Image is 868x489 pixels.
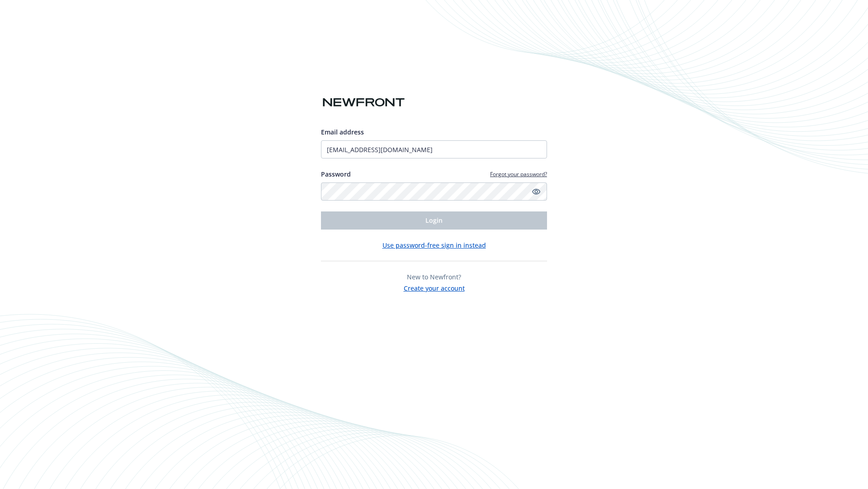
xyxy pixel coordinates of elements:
label: Password [321,169,351,179]
input: Enter your email [321,140,547,158]
img: Newfront logo [321,95,406,110]
button: Login [321,211,547,230]
span: New to Newfront? [407,273,461,281]
button: Use password-free sign in instead [382,240,486,250]
button: Create your account [404,282,465,293]
span: Email address [321,128,364,136]
a: Forgot your password? [490,170,547,178]
span: Login [425,216,443,225]
a: Show password [531,186,542,197]
input: Enter your password [321,182,547,201]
